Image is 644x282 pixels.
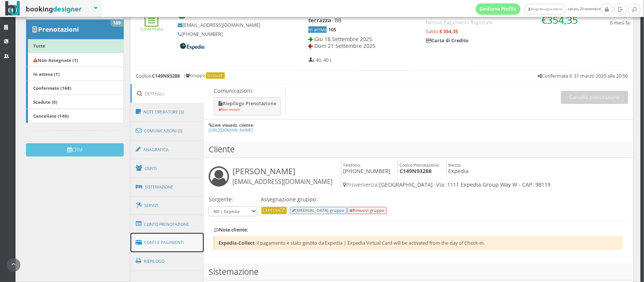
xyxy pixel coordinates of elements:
h5: Confermata il: 31 marzo 2025 alle 20:56 [538,73,628,79]
a: Confermata [140,20,163,32]
button: CRM [26,143,123,156]
a: Conto Prenotazione [131,215,204,234]
b: Note cliente: [214,227,248,233]
h5: ( 40, 40 ) [308,57,331,63]
span: Via: 1111 Expedia Group Way W [436,181,517,188]
h6: | Gruppo: [183,73,226,78]
a: Tutte [26,39,123,53]
a: Confermate (168) [26,81,123,95]
a: Borgo Bevagna Admin [524,4,566,15]
a: Sistemazione [131,177,204,197]
a: Conti e Pagamenti [131,233,204,252]
img: BookingDesigner.com [5,1,82,16]
a: Scadute (0) [26,95,123,109]
a: In attesa (1) [26,67,123,81]
a: Riepilogo [131,251,204,271]
a: Expedia [208,74,224,78]
h3: [PERSON_NAME] [232,166,332,186]
a: [URL][DOMAIN_NAME] [209,127,253,133]
a: Gestione Profilo [476,3,521,15]
a: Non Assegnate (1) [26,53,123,67]
h5: Codice: [136,73,180,79]
small: Telefono: [343,162,361,168]
span: 169 [111,20,123,27]
strong: € 354,35 [440,28,458,35]
a: Expedia [263,207,286,213]
button: [MEDICAL_DATA] gruppo [290,207,347,215]
li: : il pagamento è stato gestito da Expedia | Expedia Virtual Card will be activated from the day o... [214,236,623,250]
a: Anagrafica [131,140,204,159]
b: [PERSON_NAME] [188,11,232,18]
a: Ospiti [131,159,204,178]
h5: Saldo: [426,29,581,34]
h5: [EMAIL_ADDRESS][DOMAIN_NAME] [178,22,283,28]
b: Tutte [33,43,45,49]
button: Riepilogo Prenotazione Non inviato [214,97,281,116]
span: Provenienza: [343,181,379,188]
a: Cancellate (140) [26,109,123,123]
small: Codice Prenotazione: [400,162,440,168]
p: Comunicazioni: [214,87,282,94]
span: Gio 18 Settembre 2025 [314,35,372,43]
h4: [GEOGRAPHIC_DATA] - [341,181,610,188]
h5: [PHONE_NUMBER] [178,31,283,37]
b: C149N93288 [400,167,432,175]
span: - CAP: 98119 [519,181,550,188]
h5: Nessun Pagamento Registrato [426,20,581,25]
h4: Sorgente: [209,196,257,202]
h3: Cliente [204,141,633,158]
b: C149N93288 [152,73,180,79]
h3: Sistemazione [204,264,633,280]
b: Non Assegnate (1) [33,57,78,63]
b: Link visualiz. cliente: [212,122,254,128]
h5: 6 mesi fa [610,20,630,26]
h4: Cod. SUP - - BB [308,11,416,24]
a: Comunicazioni (0) [131,121,204,141]
a: Note Operatore (3) [131,102,204,122]
h4: Assegnazione gruppo: [261,196,387,202]
a: Dettagli [131,84,204,103]
span: In arrivo [308,26,327,33]
img: expedia.jpg [178,41,207,53]
b: In attesa (1) [33,71,60,77]
b: Carta di Credito [426,37,469,44]
a: Prenotazioni 169 [26,20,123,39]
b: Prenotazioni [38,25,79,34]
h4: Expedia [446,161,469,175]
small: Mezzo: [448,162,461,168]
span: 354,35 [547,13,578,27]
b: Cancellate (140) [33,113,69,119]
small: Non inviato [218,107,240,112]
a: Servizi [131,196,204,215]
h5: - [308,27,416,32]
h4: [PHONE_NUMBER] [341,161,391,175]
span: sabato, 20 settembre [476,3,601,15]
b: Confermate (168) [33,85,71,91]
button: Cancella prenotazione [561,91,628,104]
b: Scadute (0) [33,99,57,105]
span: € [541,13,578,27]
small: [EMAIL_ADDRESS][DOMAIN_NAME] [232,178,332,186]
b: 105 [328,26,336,33]
b: Expedia-Collect [218,240,254,246]
button: Rimuovi gruppo [347,207,387,215]
span: Dom 21 Settembre 2025 [314,42,375,49]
